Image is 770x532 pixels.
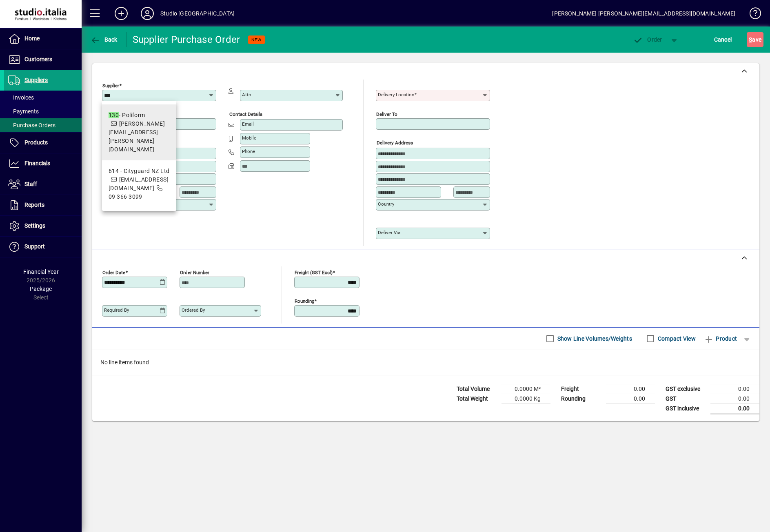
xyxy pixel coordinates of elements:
[242,92,251,98] mat-label: Attn
[109,193,142,200] span: 09 366 3099
[557,394,606,403] td: Rounding
[378,230,400,235] mat-label: Deliver via
[453,384,501,394] td: Total Volume
[501,384,550,394] td: 0.0000 M³
[4,153,82,174] a: Financials
[90,36,118,43] span: Back
[182,307,205,313] mat-label: Ordered by
[109,167,170,175] div: 614 - Cityguard NZ Ltd
[552,7,735,20] div: [PERSON_NAME] [PERSON_NAME][EMAIL_ADDRESS][DOMAIN_NAME]
[242,121,254,127] mat-label: Email
[557,384,606,394] td: Freight
[710,403,759,414] td: 0.00
[251,37,262,42] span: NEW
[24,56,52,62] span: Customers
[24,222,45,229] span: Settings
[92,350,759,375] div: No line items found
[24,243,45,250] span: Support
[242,149,255,154] mat-label: Phone
[8,94,34,101] span: Invoices
[743,2,760,28] a: Knowledge Base
[82,32,126,47] app-page-header-button: Back
[104,307,129,313] mat-label: Required by
[109,120,165,153] span: [PERSON_NAME][EMAIL_ADDRESS][PERSON_NAME][DOMAIN_NAME]
[712,32,734,47] button: Cancel
[108,6,134,21] button: Add
[133,33,240,46] div: Supplier Purchase Order
[109,112,119,118] em: 130
[710,394,759,403] td: 0.00
[24,35,40,42] span: Home
[378,201,394,207] mat-label: Country
[109,111,170,120] div: - Poliform
[109,176,169,191] span: [EMAIL_ADDRESS][DOMAIN_NAME]
[102,160,176,208] mat-option: 614 - Cityguard NZ Ltd
[160,7,235,20] div: Studio [GEOGRAPHIC_DATA]
[4,104,82,118] a: Payments
[501,394,550,403] td: 0.0000 Kg
[749,36,752,43] span: S
[102,104,176,160] mat-option: 130 - Poliform
[4,29,82,49] a: Home
[4,216,82,236] a: Settings
[24,181,37,187] span: Staff
[661,394,710,403] td: GST
[453,394,501,403] td: Total Weight
[629,32,666,47] button: Order
[4,118,82,132] a: Purchase Orders
[4,195,82,215] a: Reports
[4,49,82,70] a: Customers
[4,174,82,195] a: Staff
[295,298,314,304] mat-label: Rounding
[134,6,160,21] button: Profile
[747,32,763,47] button: Save
[24,160,50,166] span: Financials
[24,202,44,208] span: Reports
[8,122,55,129] span: Purchase Orders
[556,335,632,343] label: Show Line Volumes/Weights
[295,269,333,275] mat-label: Freight (GST excl)
[4,133,82,153] a: Products
[661,384,710,394] td: GST exclusive
[606,384,655,394] td: 0.00
[4,91,82,104] a: Invoices
[661,403,710,414] td: GST inclusive
[376,111,397,117] mat-label: Deliver To
[633,36,662,43] span: Order
[102,269,125,275] mat-label: Order date
[88,32,120,47] button: Back
[24,77,48,83] span: Suppliers
[8,108,39,115] span: Payments
[4,237,82,257] a: Support
[714,33,732,46] span: Cancel
[180,269,209,275] mat-label: Order number
[710,384,759,394] td: 0.00
[30,286,52,292] span: Package
[242,135,256,141] mat-label: Mobile
[23,268,59,275] span: Financial Year
[102,83,119,89] mat-label: Supplier
[606,394,655,403] td: 0.00
[378,92,414,98] mat-label: Delivery Location
[749,33,761,46] span: ave
[656,335,696,343] label: Compact View
[24,139,48,146] span: Products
